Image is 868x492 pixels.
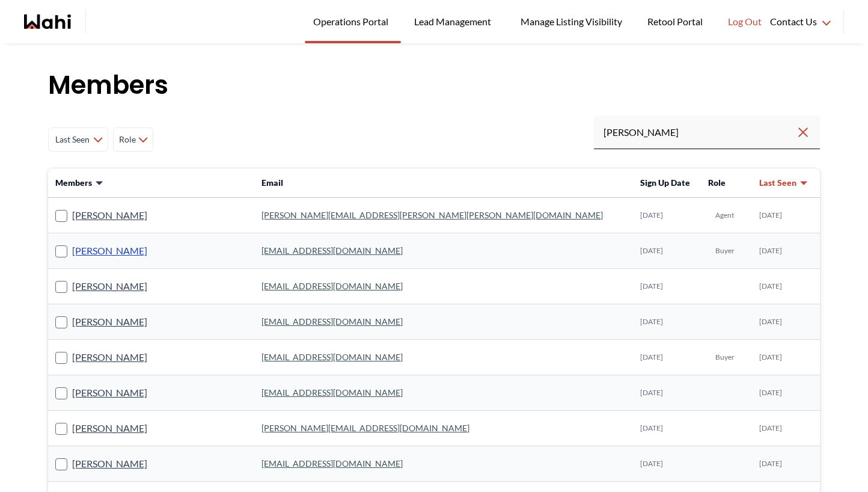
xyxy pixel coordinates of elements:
td: [DATE] [633,446,701,482]
td: [DATE] [752,269,820,304]
td: [DATE] [752,340,820,375]
a: [EMAIL_ADDRESS][DOMAIN_NAME] [261,458,403,469]
a: [PERSON_NAME] [72,456,147,472]
td: [DATE] [752,304,820,340]
span: Buyer [715,246,735,256]
a: [PERSON_NAME] [72,385,147,401]
td: [DATE] [752,446,820,482]
a: Wahi homepage [24,14,71,29]
a: [PERSON_NAME] [72,278,147,294]
span: Sign Up Date [640,177,690,188]
span: Agent [715,211,734,220]
td: [DATE] [633,269,701,304]
span: Role [118,129,136,150]
td: [DATE] [752,233,820,269]
a: [EMAIL_ADDRESS][DOMAIN_NAME] [261,281,403,291]
button: Members [55,177,104,189]
span: Email [261,177,283,188]
td: [DATE] [633,340,701,375]
span: Last Seen [53,129,91,150]
a: [PERSON_NAME] [72,349,147,365]
button: Clear search [796,121,810,143]
a: [PERSON_NAME] [72,208,147,223]
td: [DATE] [633,411,701,446]
td: [DATE] [752,198,820,233]
td: [DATE] [633,375,701,411]
a: [EMAIL_ADDRESS][DOMAIN_NAME] [261,352,403,362]
a: [PERSON_NAME][EMAIL_ADDRESS][DOMAIN_NAME] [261,423,469,433]
span: Log Out [728,14,762,29]
a: [PERSON_NAME] [72,243,147,259]
span: Buyer [715,352,735,362]
td: [DATE] [752,411,820,446]
a: [EMAIL_ADDRESS][DOMAIN_NAME] [261,387,403,398]
span: Retool Portal [647,14,706,29]
td: [DATE] [633,304,701,340]
span: Lead Management [414,14,495,29]
a: [PERSON_NAME][EMAIL_ADDRESS][PERSON_NAME][PERSON_NAME][DOMAIN_NAME] [261,210,603,220]
button: Last Seen [759,177,808,189]
span: Last Seen [759,177,796,189]
td: [DATE] [752,375,820,411]
a: [EMAIL_ADDRESS][DOMAIN_NAME] [261,245,403,256]
a: [PERSON_NAME] [72,314,147,330]
span: Operations Portal [313,14,393,29]
a: [EMAIL_ADDRESS][DOMAIN_NAME] [261,316,403,327]
input: Search input [604,121,796,143]
h1: Members [48,67,820,103]
td: [DATE] [633,233,701,269]
span: Role [708,177,726,188]
span: Members [55,177,92,189]
a: [PERSON_NAME] [72,420,147,436]
td: [DATE] [633,198,701,233]
span: Manage Listing Visibility [517,14,626,29]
